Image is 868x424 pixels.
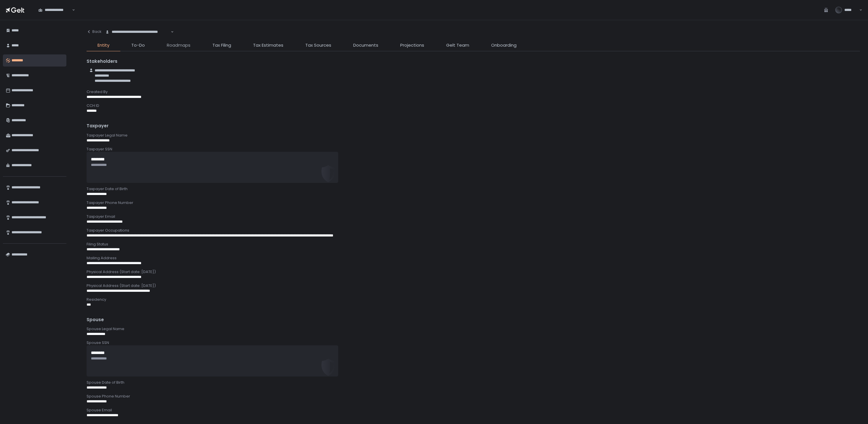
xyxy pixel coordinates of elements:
span: Tax Estimates [253,42,283,49]
span: Gelt Team [446,42,469,49]
div: Taxpayer [87,123,860,129]
div: Mailing Address [87,255,860,261]
div: Taxpayer Occupations [87,228,860,233]
span: Tax Sources [305,42,331,49]
div: Taxpayer Date of Birth [87,186,860,192]
div: Physical Address (Start date: [DATE]) [87,283,860,288]
div: Search for option [102,26,174,38]
div: Spouse Date of Birth [87,380,860,385]
div: CCH ID [87,103,860,108]
button: Back [87,26,102,37]
span: Documents [353,42,378,49]
div: Taxpayer Phone Number [87,200,860,205]
span: Entity [98,42,109,49]
div: Filing Status [87,242,860,247]
div: Search for option [35,4,75,16]
div: Taxpayer SSN [87,147,860,152]
span: Roadmaps [167,42,190,49]
div: Residency [87,297,860,302]
div: Stakeholders [87,58,860,65]
span: Projections [400,42,424,49]
div: Back [87,29,102,34]
input: Search for option [71,7,72,13]
div: Spouse [87,317,860,323]
div: Taxpayer Email [87,214,860,219]
div: Spouse Phone Number [87,394,860,399]
div: Spouse SSN [87,340,860,345]
div: Created By [87,89,860,94]
span: To-Do [131,42,145,49]
span: Tax Filing [212,42,231,49]
div: Spouse Legal Name [87,326,860,332]
div: Spouse Email [87,408,860,413]
span: Onboarding [491,42,517,49]
div: Taxpayer Legal Name [87,133,860,138]
div: Physical Address (Start date: [DATE]) [87,269,860,275]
